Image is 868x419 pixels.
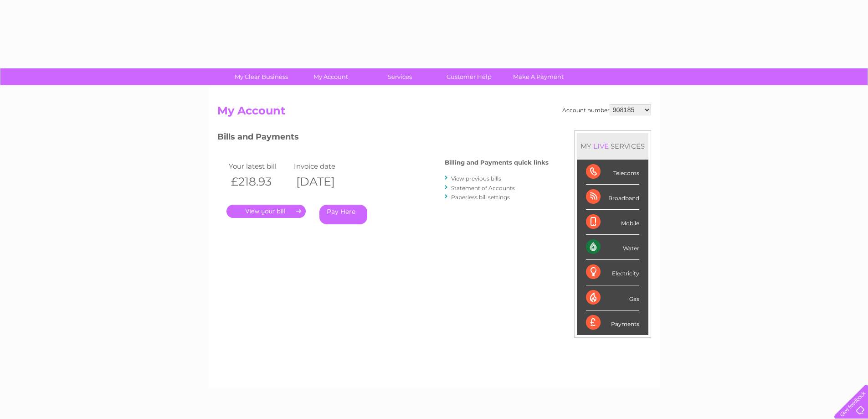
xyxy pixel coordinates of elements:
h2: My Account [217,104,651,122]
a: Pay Here [319,205,367,224]
a: View previous bills [451,175,501,182]
td: Invoice date [292,160,357,172]
a: Statement of Accounts [451,185,515,191]
a: Paperless bill settings [451,194,510,201]
td: Your latest bill [226,160,292,172]
div: Mobile [586,210,639,235]
a: My Clear Business [224,68,299,85]
div: Water [586,235,639,260]
div: Electricity [586,260,639,285]
a: Customer Help [431,68,507,85]
a: My Account [293,68,368,85]
th: £218.93 [226,172,292,191]
div: MY SERVICES [577,133,648,159]
div: Gas [586,285,639,310]
a: Make A Payment [501,68,576,85]
div: Payments [586,310,639,335]
div: LIVE [591,142,611,150]
a: Services [362,68,437,85]
a: . [226,205,306,218]
div: Telecoms [586,160,639,185]
div: Broadband [586,185,639,210]
div: Account number [562,104,651,115]
h4: Billing and Payments quick links [445,159,549,166]
h3: Bills and Payments [217,130,549,146]
th: [DATE] [292,172,357,191]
